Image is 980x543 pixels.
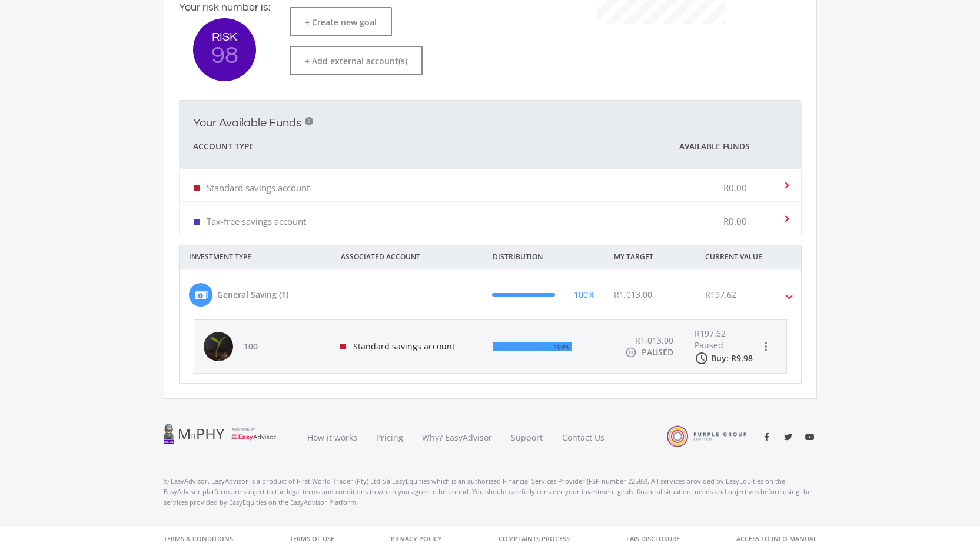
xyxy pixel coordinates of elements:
div: Your Available Funds i Account Type Available Funds [179,168,802,235]
a: Contact Us [553,418,615,457]
i: access_time [695,351,709,365]
button: + Create new goal [290,7,392,36]
span: Account Type [193,139,254,154]
div: Standard savings account [330,320,484,373]
span: R1,013.00 [614,289,652,300]
h2: Your Available Funds [193,116,302,130]
div: CURRENT VALUE [696,245,817,269]
mat-expansion-panel-header: General Saving (1) 100% R1,013.00 R197.62 [180,269,801,319]
div: MY TARGET [604,245,696,269]
mat-expansion-panel-header: Standard savings account R0.00 [180,169,801,201]
mat-expansion-panel-header: Your Available Funds i Account Type Available Funds [179,101,802,168]
div: 100% [574,288,595,301]
h4: Your risk number is: [179,1,271,14]
div: PAUSED [642,347,673,358]
p: Tax-free savings account [207,215,306,227]
div: R197.62 [695,328,752,365]
p: R0.00 [723,182,747,194]
span: Paused [695,339,723,351]
p: © EasyAdvisor. EasyAdvisor is a product of First World Trader (Pty) Ltd t/a EasyEquities which is... [164,476,817,508]
p: R0.00 [723,215,747,227]
mat-expansion-panel-header: Tax-free savings account R0.00 [180,202,801,235]
a: Support [501,418,553,457]
p: Standard savings account [207,182,310,194]
i: pause_circle_outline [625,347,637,358]
div: 100% [551,341,570,352]
span: R1,013.00 [635,335,673,346]
span: Available Funds [679,141,749,152]
div: DISTRIBUTION [483,245,604,269]
button: + Add external account(s) [290,46,423,75]
a: Pricing [367,418,413,457]
div: General Saving (1) [217,288,288,301]
div: R197.62 [705,288,736,301]
button: RISK 98 [193,18,256,81]
button: more_vert [754,335,778,358]
i: more_vert [759,339,773,354]
div: General Saving (1) 100% R1,013.00 R197.62 [180,319,801,383]
div: i [305,117,313,125]
span: 98 [193,43,256,68]
span: 100 [244,341,326,352]
div: ASSOCIATED ACCOUNT [331,245,483,269]
a: Why? EasyAdvisor [413,418,501,457]
a: How it works [298,418,367,457]
div: INVESTMENT TYPE [180,245,331,269]
span: RISK [193,31,256,43]
div: Buy: R9.98 [711,352,753,364]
